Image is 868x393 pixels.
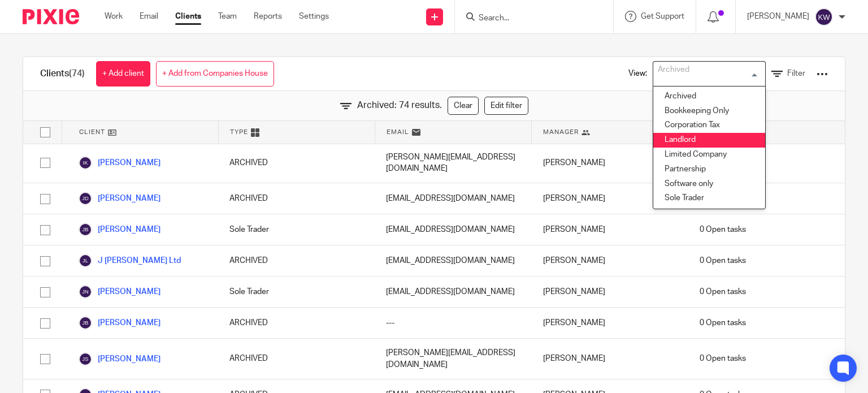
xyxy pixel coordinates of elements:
[375,277,531,307] div: [EMAIL_ADDRESS][DOMAIN_NAME]
[700,317,746,329] span: 0 Open tasks
[543,127,579,137] span: Manager
[787,70,805,77] span: Filter
[79,156,160,170] a: [PERSON_NAME]
[23,9,79,24] img: Pixie
[653,148,765,162] li: Limited Company
[96,61,150,87] a: + Add client
[79,285,160,299] a: [PERSON_NAME]
[79,156,92,170] img: svg%3E
[79,316,92,330] img: svg%3E
[653,89,765,104] li: Archived
[218,143,375,183] div: ARCHIVED
[140,11,158,22] a: Email
[375,339,531,379] div: [PERSON_NAME][EMAIL_ADDRESS][DOMAIN_NAME]
[218,245,375,276] div: ARCHIVED
[653,104,765,119] li: Bookkeeping Only
[653,118,765,133] li: Corporation Tax
[532,308,688,338] div: [PERSON_NAME]
[218,308,375,338] div: ARCHIVED
[79,316,160,330] a: [PERSON_NAME]
[79,223,160,236] a: [PERSON_NAME]
[653,133,765,148] li: Landlord
[375,183,531,214] div: [EMAIL_ADDRESS][DOMAIN_NAME]
[79,254,181,267] a: J [PERSON_NAME] Ltd
[641,12,684,20] span: Get Support
[375,143,531,183] div: [PERSON_NAME][EMAIL_ADDRESS][DOMAIN_NAME]
[299,11,329,22] a: Settings
[230,127,248,137] span: Type
[387,127,409,137] span: Email
[700,353,746,364] span: 0 Open tasks
[653,191,765,206] li: Sole Trader
[357,99,442,112] span: Archived: 74 results.
[532,143,688,183] div: [PERSON_NAME]
[700,255,746,266] span: 0 Open tasks
[156,61,274,87] a: + Add from Companies House
[69,69,85,78] span: (74)
[218,183,375,214] div: ARCHIVED
[175,11,201,22] a: Clients
[79,285,92,299] img: svg%3E
[484,97,528,115] a: Edit filter
[448,97,479,115] a: Clear
[611,57,828,90] div: View:
[79,192,160,205] a: [PERSON_NAME]
[105,11,123,22] a: Work
[700,286,746,297] span: 0 Open tasks
[532,214,688,245] div: [PERSON_NAME]
[254,11,282,22] a: Reports
[532,183,688,214] div: [PERSON_NAME]
[532,339,688,379] div: [PERSON_NAME]
[218,277,375,307] div: Sole Trader
[40,68,85,80] h1: Clients
[478,14,579,24] input: Search
[375,245,531,276] div: [EMAIL_ADDRESS][DOMAIN_NAME]
[532,277,688,307] div: [PERSON_NAME]
[654,64,759,84] input: Search for option
[653,162,765,177] li: Partnership
[79,254,92,267] img: svg%3E
[34,122,56,143] input: Select all
[218,339,375,379] div: ARCHIVED
[375,214,531,245] div: [EMAIL_ADDRESS][DOMAIN_NAME]
[375,308,531,338] div: ---
[79,352,92,366] img: svg%3E
[532,245,688,276] div: [PERSON_NAME]
[79,223,92,236] img: svg%3E
[815,8,833,26] img: svg%3E
[79,192,92,205] img: svg%3E
[653,61,766,87] div: Search for option
[653,177,765,192] li: Software only
[79,352,160,366] a: [PERSON_NAME]
[218,214,375,245] div: Sole Trader
[700,224,746,235] span: 0 Open tasks
[218,11,237,22] a: Team
[79,127,105,137] span: Client
[747,11,809,22] p: [PERSON_NAME]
